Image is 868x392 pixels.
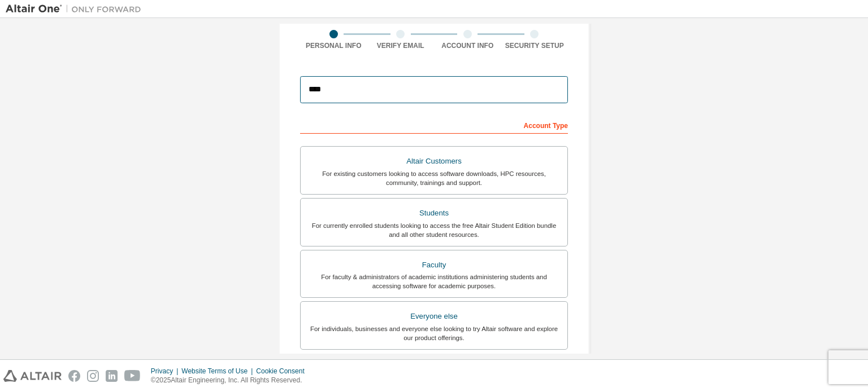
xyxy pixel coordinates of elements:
div: Students [307,205,561,221]
div: Account Type [300,116,568,134]
div: For individuals, businesses and everyone else looking to try Altair software and explore our prod... [307,324,561,342]
img: Altair One [6,3,147,15]
img: youtube.svg [124,370,141,382]
p: © 2025 Altair Engineering, Inc. All Rights Reserved. [151,376,311,385]
div: Everyone else [307,309,561,324]
div: For existing customers looking to access software downloads, HPC resources, community, trainings ... [307,169,561,187]
img: instagram.svg [87,370,99,382]
div: For currently enrolled students looking to access the free Altair Student Edition bundle and all ... [307,221,561,239]
div: Website Terms of Use [181,367,256,376]
div: Faculty [307,257,561,273]
img: facebook.svg [68,370,80,382]
div: Personal Info [300,41,367,50]
div: Account Info [434,41,501,50]
div: For faculty & administrators of academic institutions administering students and accessing softwa... [307,272,561,290]
div: Altair Customers [307,153,561,169]
div: Cookie Consent [256,367,311,376]
img: altair_logo.svg [3,370,62,382]
img: linkedin.svg [106,370,118,382]
div: Verify Email [367,41,435,50]
div: Privacy [151,367,181,376]
div: Security Setup [501,41,568,50]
